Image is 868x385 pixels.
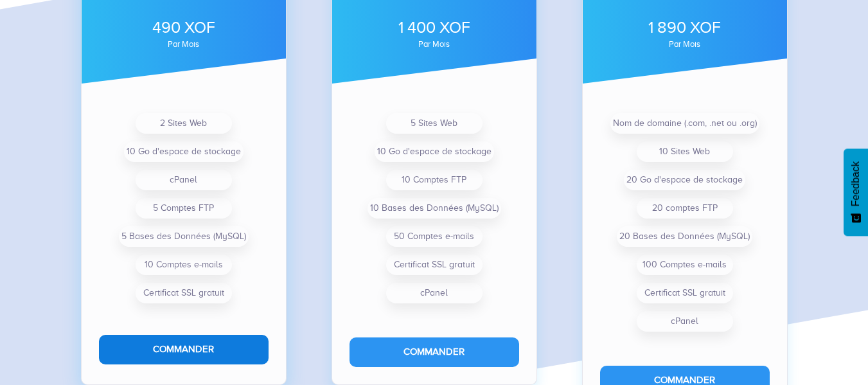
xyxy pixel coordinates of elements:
li: 10 Go d'espace de stockage [124,141,244,162]
li: 5 Comptes FTP [136,198,232,219]
li: Certificat SSL gratuit [136,283,232,303]
div: 490 XOF [99,16,269,39]
li: 5 Bases des Données (MySQL) [119,226,249,247]
button: Commander [99,335,269,364]
li: 10 Comptes FTP [386,170,483,190]
li: 50 Comptes e-mails [386,226,483,247]
div: 1 400 XOF [350,16,519,39]
li: Certificat SSL gratuit [386,255,483,275]
div: par mois [99,40,269,48]
li: cPanel [136,170,232,190]
div: 1 890 XOF [600,16,770,39]
li: 20 Go d'espace de stockage [624,170,745,190]
li: 10 Comptes e-mails [136,255,232,275]
iframe: Drift Widget Chat Window [603,187,860,328]
li: 5 Sites Web [386,113,483,134]
button: Feedback - Afficher l’enquête [844,148,868,236]
li: Nom de domaine (.com, .net ou .org) [610,113,759,134]
li: 10 Sites Web [637,141,733,162]
iframe: Drift Widget Chat Controller [804,321,853,370]
li: cPanel [386,283,483,303]
li: 10 Bases des Données (MySQL) [368,198,501,219]
div: par mois [350,40,519,48]
li: 2 Sites Web [136,113,232,134]
li: 10 Go d'espace de stockage [375,141,494,162]
span: Feedback [850,161,862,206]
div: par mois [600,40,770,48]
button: Commander [350,337,519,366]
